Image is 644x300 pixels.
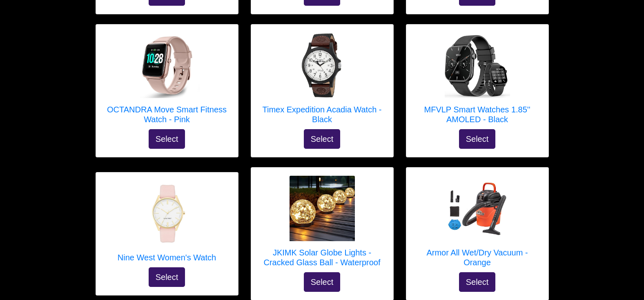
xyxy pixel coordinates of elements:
h5: JKIMK Solar Globe Lights - Cracked Glass Ball - Waterproof [259,248,385,267]
h5: OCTANDRA Move Smart Fitness Watch - Pink [104,105,230,124]
img: OCTANDRA Move Smart Fitness Watch - Pink [134,33,200,98]
img: MFVLP Smart Watches 1.85'' AMOLED - Black [445,33,510,98]
button: Select [149,129,185,149]
button: Select [149,267,185,287]
img: Timex Expedition Acadia Watch - Black [290,33,355,98]
a: JKIMK Solar Globe Lights - Cracked Glass Ball - Waterproof JKIMK Solar Globe Lights - Cracked Gla... [259,176,385,272]
button: Select [459,129,496,149]
img: Armor All Wet/Dry Vacuum - Orange [445,176,510,241]
a: MFVLP Smart Watches 1.85'' AMOLED - Black MFVLP Smart Watches 1.85'' AMOLED - Black [414,33,540,129]
button: Select [304,272,341,292]
a: OCTANDRA Move Smart Fitness Watch - Pink OCTANDRA Move Smart Fitness Watch - Pink [104,33,230,129]
a: Nine West Women's Watch Nine West Women's Watch [118,181,216,267]
img: JKIMK Solar Globe Lights - Cracked Glass Ball - Waterproof [290,176,355,241]
button: Select [304,129,341,149]
img: Nine West Women's Watch [134,181,200,246]
h5: Timex Expedition Acadia Watch - Black [259,105,385,124]
a: Armor All Wet/Dry Vacuum - Orange Armor All Wet/Dry Vacuum - Orange [414,176,540,272]
h5: MFVLP Smart Watches 1.85'' AMOLED - Black [414,105,540,124]
h5: Armor All Wet/Dry Vacuum - Orange [414,248,540,267]
button: Select [459,272,496,292]
a: Timex Expedition Acadia Watch - Black Timex Expedition Acadia Watch - Black [259,33,385,129]
h5: Nine West Women's Watch [118,253,216,262]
